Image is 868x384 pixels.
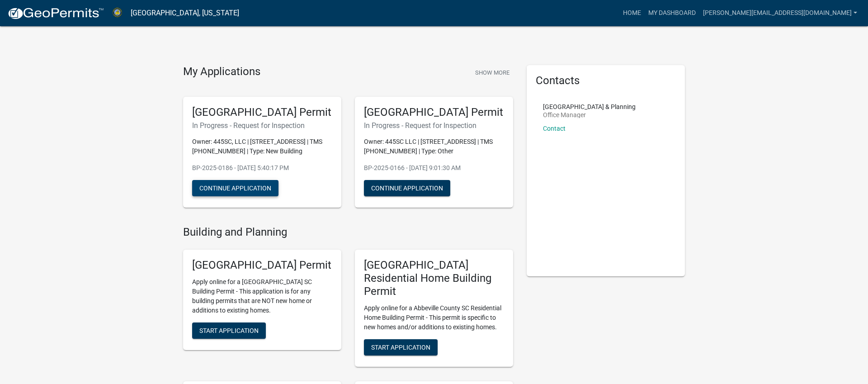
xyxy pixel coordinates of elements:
[131,5,239,21] a: [GEOGRAPHIC_DATA], [US_STATE]
[199,327,259,334] span: Start Application
[699,5,861,22] a: [PERSON_NAME][EMAIL_ADDRESS][DOMAIN_NAME]
[364,137,504,156] p: Owner: 445SC LLC | [STREET_ADDRESS] | TMS [PHONE_NUMBER] | Type: Other
[543,104,636,110] p: [GEOGRAPHIC_DATA] & Planning
[364,106,504,119] h5: [GEOGRAPHIC_DATA] Permit
[183,226,513,239] h4: Building and Planning
[192,259,332,272] h5: [GEOGRAPHIC_DATA] Permit
[472,65,513,80] button: Show More
[183,65,260,79] h4: My Applications
[192,163,332,173] p: BP-2025-0186 - [DATE] 5:40:17 PM
[536,74,676,87] h5: Contacts
[111,7,123,19] img: Abbeville County, South Carolina
[645,5,699,22] a: My Dashboard
[192,106,332,119] h5: [GEOGRAPHIC_DATA] Permit
[364,303,504,332] p: Apply online for a Abbeville County SC Residential Home Building Permit - This permit is specific...
[371,343,430,351] span: Start Application
[543,112,636,118] p: Office Manager
[364,339,438,356] button: Start Application
[364,180,450,196] button: Continue Application
[364,121,504,130] h6: In Progress - Request for Inspection
[192,137,332,156] p: Owner: 445SC, LLC | [STREET_ADDRESS] | TMS [PHONE_NUMBER] | Type: New Building
[192,180,278,196] button: Continue Application
[364,259,504,298] h5: [GEOGRAPHIC_DATA] Residential Home Building Permit
[619,5,645,22] a: Home
[364,163,504,173] p: BP-2025-0166 - [DATE] 9:01:30 AM
[192,322,266,339] button: Start Application
[192,277,332,315] p: Apply online for a [GEOGRAPHIC_DATA] SC Building Permit - This application is for any building pe...
[192,121,332,130] h6: In Progress - Request for Inspection
[543,125,566,132] a: Contact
